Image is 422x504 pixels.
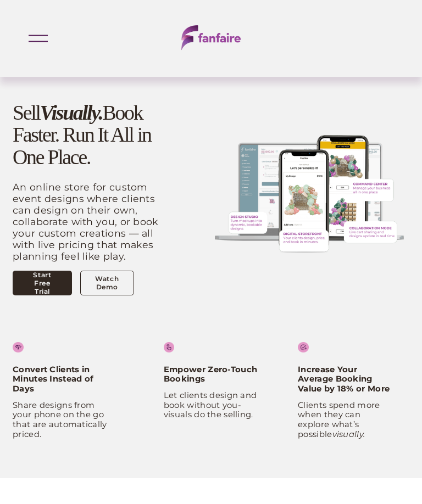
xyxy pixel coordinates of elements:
[298,401,392,440] p: Clients spend more when they can explore what’s possible
[298,365,390,394] strong: Increase Your Average Booking Value by 18% or More
[181,25,241,50] img: fanfaire
[164,391,258,420] p: Let clients design and book without you- visuals do the selling.
[332,429,365,439] em: visually.
[40,101,103,124] em: Visually.
[13,102,173,168] h1: Sell Book Faster. Run It All in One Place.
